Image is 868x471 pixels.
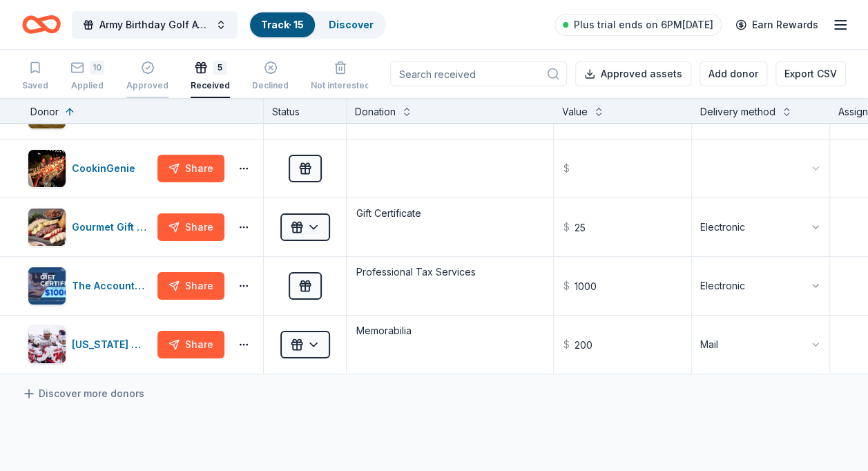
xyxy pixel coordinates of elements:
img: Image for Washington Capitals [28,326,66,363]
button: 5Received [191,55,230,98]
button: Declined [252,55,289,98]
img: Image for The Accounting Doctor [28,267,66,305]
div: 5 [213,53,227,67]
div: Approved [126,80,168,91]
div: Donor [30,104,59,120]
button: Image for Washington Capitals[US_STATE] Capitals [28,325,152,364]
a: Earn Rewards [727,12,827,37]
a: Discover more donors [22,385,144,402]
div: Donation [355,104,396,120]
a: Track· 15 [261,19,304,30]
button: Saved [22,55,48,98]
div: Applied [70,80,104,91]
div: The Accounting Doctor [72,278,152,294]
button: Image for The Accounting DoctorThe Accounting Doctor [28,267,152,305]
div: Declined [252,80,289,91]
button: Share [157,272,224,300]
textarea: Gift Certificate [348,200,552,255]
button: Not interested [311,55,370,98]
div: Gourmet Gift Baskets [72,219,152,236]
button: Approved assets [575,61,691,86]
textarea: Memorabilia [348,317,552,372]
button: Add donor [700,61,767,86]
div: Saved [22,80,48,91]
div: Value [562,104,588,120]
div: [US_STATE] Capitals [72,336,152,353]
button: Image for CookinGenieCookinGenie [28,149,152,188]
button: Army Birthday Golf Awards Luncheon Silent Auction [72,11,238,39]
img: Image for Gourmet Gift Baskets [28,209,66,246]
div: Status [264,98,347,123]
div: Received [191,73,230,84]
textarea: Professional Tax Services [348,258,552,314]
input: Search received [390,61,567,86]
a: Home [22,8,61,41]
div: 10 [90,61,104,75]
button: Share [157,155,224,182]
div: Delivery method [700,104,775,120]
a: Discover [329,19,374,30]
span: Plus trial ends on 6PM[DATE] [574,17,713,33]
div: CookinGenie [72,160,141,177]
img: Image for CookinGenie [28,150,66,187]
div: Not interested [311,80,370,91]
button: Track· 15Discover [249,11,386,39]
button: 10Applied [70,55,104,98]
button: Share [157,331,224,358]
span: Army Birthday Golf Awards Luncheon Silent Auction [99,17,210,33]
button: Approved [126,55,168,98]
button: Image for Gourmet Gift BasketsGourmet Gift Baskets [28,208,152,247]
button: Export CSV [775,61,846,86]
button: Share [157,213,224,241]
a: Plus trial ends on 6PM[DATE] [554,14,722,36]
